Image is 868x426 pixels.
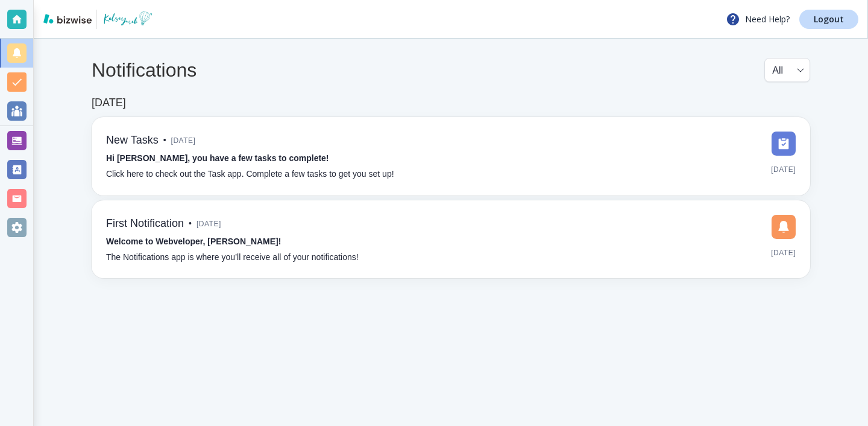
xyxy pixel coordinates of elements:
span: [DATE] [171,132,196,150]
p: • [163,134,166,147]
h4: Notifications [92,59,197,81]
a: First Notification•[DATE]Welcome to Webveloper, [PERSON_NAME]!The Notifications app is where you’... [92,200,810,279]
p: Logout [814,15,844,24]
h6: [DATE] [92,97,126,110]
img: DashboardSidebarTasks.svg [772,132,796,156]
strong: Welcome to Webveloper, [PERSON_NAME]! [106,237,281,246]
img: bizwise [43,14,92,24]
h6: First Notification [106,217,184,230]
a: Logout [799,10,858,29]
strong: Hi [PERSON_NAME], you have a few tasks to complete! [106,153,329,163]
p: • [189,217,192,230]
p: Need Help? [726,12,790,27]
span: [DATE] [771,244,796,262]
h6: New Tasks [106,134,159,147]
div: All [772,59,802,81]
span: [DATE] [197,215,221,233]
span: [DATE] [771,161,796,179]
p: Click here to check out the Task app. Complete a few tasks to get you set up! [106,168,394,181]
img: DashboardSidebarNotification.svg [772,215,796,239]
img: THE WORLD ACCORDING TO KELSEY YUREK [102,10,157,29]
p: The Notifications app is where you’ll receive all of your notifications! [106,251,359,264]
a: New Tasks•[DATE]Hi [PERSON_NAME], you have a few tasks to complete!Click here to check out the Ta... [92,117,810,196]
